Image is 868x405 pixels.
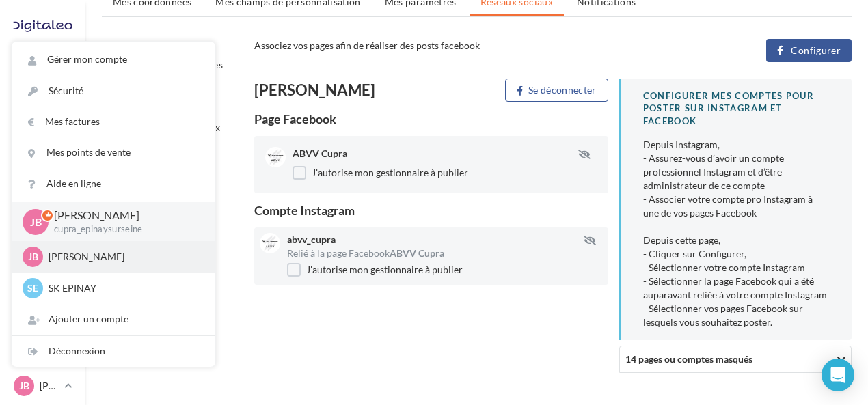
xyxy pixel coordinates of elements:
[12,169,215,199] a: Aide en ligne
[19,379,29,393] span: JB
[12,137,215,168] a: Mes points de vente
[254,113,608,125] div: Page Facebook
[12,107,215,137] a: Mes factures
[12,76,215,107] a: Sécurité
[791,45,841,56] span: Configurer
[625,354,752,365] span: 14 pages ou comptes masqués
[40,379,59,393] p: [PERSON_NAME]
[643,138,830,329] div: Depuis Instagram, - Assurez-vous d’avoir un compte professionnel Instagram et d’être administrate...
[254,40,480,51] span: Associez vos pages afin de réaliser des posts facebook
[254,204,608,217] div: Compte Instagram
[30,214,42,229] span: JB
[505,79,608,102] button: Se déconnecter
[643,89,830,128] div: CONFIGURER MES COMPTES POUR POSTER sur instagram et facebook
[293,148,347,159] span: ABVV Cupra
[54,208,193,223] p: [PERSON_NAME]
[254,83,426,98] div: [PERSON_NAME]
[12,304,215,335] div: Ajouter un compte
[28,250,38,264] span: JB
[49,250,199,264] p: [PERSON_NAME]
[54,223,193,236] p: cupra_epinaysurseine
[287,263,463,277] label: J'autorise mon gestionnaire à publier
[27,281,38,295] span: SE
[287,247,603,260] div: Relié à la page Facebook
[822,359,854,391] div: Open Intercom Messenger
[11,373,74,399] a: JB [PERSON_NAME]
[287,234,336,245] span: abvv_cupra
[12,336,215,367] div: Déconnexion
[49,281,199,295] p: SK EPINAY
[766,39,852,62] button: Configurer
[12,44,215,75] a: Gérer mon compte
[390,247,444,259] span: ABVV Cupra
[293,166,468,180] label: J'autorise mon gestionnaire à publier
